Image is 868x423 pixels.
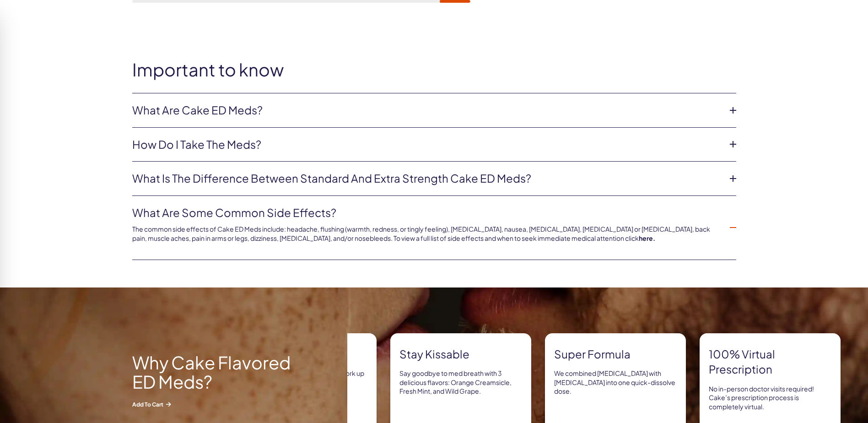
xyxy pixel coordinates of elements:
[399,347,522,362] strong: Stay Kissable
[132,103,722,118] a: What are Cake ED Meds?
[554,347,677,362] strong: Super formula
[132,60,736,79] h2: Important to know
[132,137,722,152] a: How do I take the meds?
[709,347,831,377] strong: 100% virtual prescription
[132,353,297,391] h2: Why Cake Flavored ED Meds?
[132,400,297,408] span: Add to Cart
[709,385,831,412] p: No in-person doctor visits required! Cake’s prescription process is completely virtual.
[132,205,722,221] a: What are some common side effects?
[639,234,655,242] a: here.
[132,225,722,243] p: The common side effects of Cake ED Meds include: headache, flushing (warmth, redness, or tingly f...
[132,171,722,186] a: What is the difference between Standard and Extra Strength Cake ED meds?
[554,369,677,396] p: We combined [MEDICAL_DATA] with [MEDICAL_DATA] into one quick-dissolve dose.
[399,369,522,396] p: Say goodbye to med breath with 3 delicious flavors: Orange Creamsicle, Fresh Mint, and Wild Grape.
